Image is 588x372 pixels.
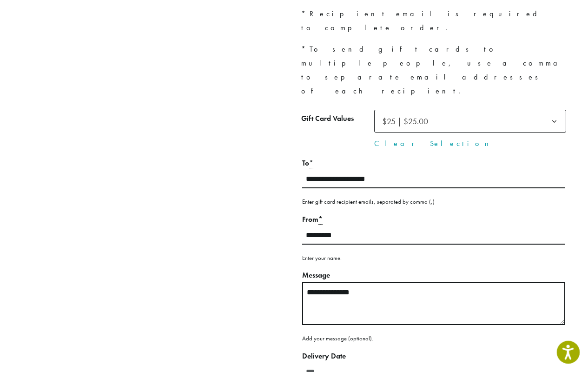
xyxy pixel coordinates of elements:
label: To [302,157,565,170]
label: Gift Card Values [301,112,374,126]
span: $25 | $25.00 [374,110,566,133]
label: Delivery Date [302,350,565,363]
span: $25 | $25.00 [382,116,428,126]
small: Add your message (optional). [302,334,373,342]
label: From [302,213,565,226]
abbr: Required field [309,158,313,168]
small: Enter gift card recipient emails, separated by comma (,) [302,198,435,206]
label: Message [302,269,565,282]
p: *Recipient email is required to complete order. [301,7,566,35]
abbr: Required field [318,214,323,225]
span: $25 | $25.00 [378,112,437,130]
p: *To send gift cards to multiple people, use a comma to separate email addresses of each recipient. [301,42,566,98]
small: Enter your name. [302,254,342,262]
a: Clear Selection [374,138,566,149]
